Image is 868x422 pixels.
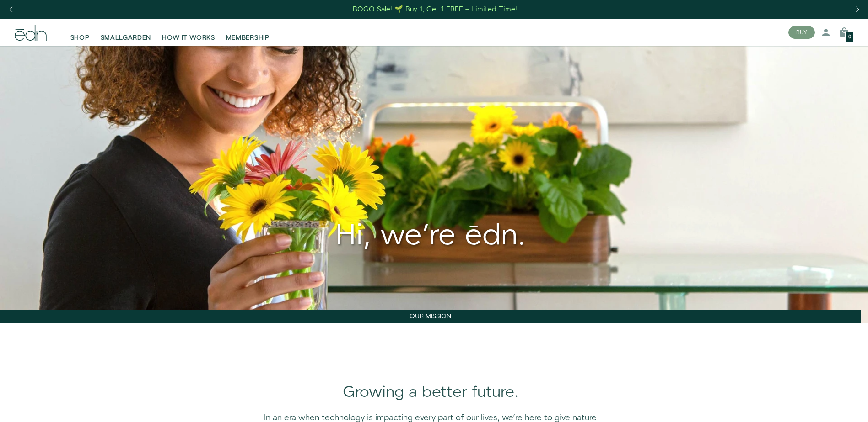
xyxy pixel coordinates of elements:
[788,26,815,39] button: BUY
[352,2,518,16] a: BOGO Sale! 🌱 Buy 1, Get 1 FREE – Limited Time!
[798,395,859,417] iframe: Opens a widget where you can find more information
[156,22,220,42] a: HOW IT WORKS
[226,33,270,42] span: MEMBERSHIP
[65,22,95,42] a: SHOP
[70,33,90,42] span: SHOP
[221,22,275,42] a: MEMBERSHIP
[101,33,151,42] span: SMALLGARDEN
[162,33,215,42] span: HOW IT WORKS
[848,35,851,40] span: 0
[15,381,846,404] div: Growing a better future.
[353,5,517,14] div: BOGO Sale! 🌱 Buy 1, Get 1 FREE – Limited Time!
[95,22,157,42] a: SMALLGARDEN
